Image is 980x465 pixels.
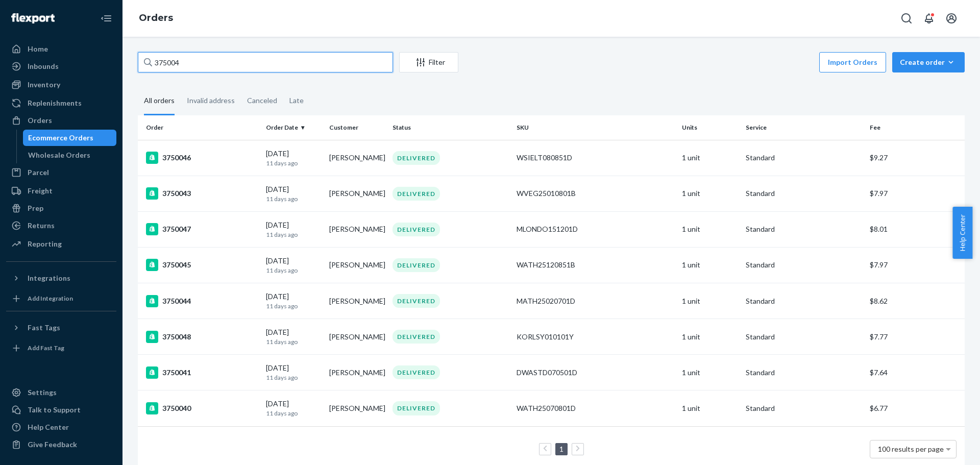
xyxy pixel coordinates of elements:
[678,247,741,283] td: 1 unit
[28,323,60,333] div: Fast Tags
[512,115,678,140] th: SKU
[6,77,116,93] a: Inventory
[941,8,962,29] button: Open account menu
[146,259,258,271] div: 3750045
[678,211,741,247] td: 1 unit
[6,340,116,356] a: Add Fast Tag
[400,57,458,67] div: Filter
[266,256,321,275] div: [DATE]
[6,164,116,181] a: Parcel
[517,296,674,306] div: MATH25020701D
[6,290,116,307] a: Add Integration
[678,283,741,319] td: 1 unit
[6,200,116,216] a: Prep
[28,133,93,143] div: Ecommerce Orders
[819,52,886,72] button: Import Orders
[23,147,117,163] a: Wholesale Orders
[28,150,90,160] div: Wholesale Orders
[6,236,116,252] a: Reporting
[266,220,321,239] div: [DATE]
[266,291,321,310] div: [DATE]
[146,295,258,307] div: 3750044
[746,296,862,306] p: Standard
[28,221,55,231] div: Returns
[28,422,69,432] div: Help Center
[325,390,388,426] td: [PERSON_NAME]
[393,258,440,272] div: DELIVERED
[6,95,116,111] a: Replenishments
[262,115,325,140] th: Order Date
[393,365,440,379] div: DELIVERED
[325,355,388,390] td: [PERSON_NAME]
[329,123,384,132] div: Customer
[866,283,965,319] td: $8.62
[678,319,741,355] td: 1 unit
[557,445,566,453] a: Page 1 is your current page
[187,87,235,114] div: Invalid address
[6,270,116,286] button: Integrations
[146,366,258,379] div: 3750041
[28,439,77,450] div: Give Feedback
[266,149,321,167] div: [DATE]
[146,223,258,235] div: 3750047
[517,260,674,270] div: WATH25120851B
[896,8,917,29] button: Open Search Box
[678,176,741,211] td: 1 unit
[138,52,393,72] input: Search orders
[28,98,82,108] div: Replenishments
[146,402,258,414] div: 3750040
[746,224,862,234] p: Standard
[266,399,321,418] div: [DATE]
[247,87,277,114] div: Canceled
[266,159,321,167] p: 11 days ago
[517,188,674,199] div: WVEG25010801B
[6,217,116,234] a: Returns
[6,436,116,453] button: Give Feedback
[266,302,321,310] p: 11 days ago
[388,115,512,140] th: Status
[393,294,440,308] div: DELIVERED
[6,41,116,57] a: Home
[746,403,862,413] p: Standard
[678,355,741,390] td: 1 unit
[11,13,55,23] img: Flexport logo
[919,8,939,29] button: Open notifications
[28,239,62,249] div: Reporting
[266,373,321,382] p: 11 days ago
[878,445,944,453] span: 100 results per page
[866,176,965,211] td: $7.97
[393,187,440,201] div: DELIVERED
[266,266,321,275] p: 11 days ago
[28,387,57,398] div: Settings
[23,130,117,146] a: Ecommerce Orders
[900,57,957,67] div: Create order
[866,140,965,176] td: $9.27
[266,337,321,346] p: 11 days ago
[393,151,440,165] div: DELIVERED
[952,207,972,259] button: Help Center
[892,52,965,72] button: Create order
[325,140,388,176] td: [PERSON_NAME]
[393,223,440,236] div: DELIVERED
[146,187,258,200] div: 3750043
[742,115,866,140] th: Service
[325,247,388,283] td: [PERSON_NAME]
[678,115,741,140] th: Units
[746,368,862,378] p: Standard
[517,332,674,342] div: KORLSY010101Y
[266,184,321,203] div: [DATE]
[746,260,862,270] p: Standard
[138,115,262,140] th: Order
[746,188,862,199] p: Standard
[6,320,116,336] button: Fast Tags
[28,115,52,126] div: Orders
[266,194,321,203] p: 11 days ago
[325,211,388,247] td: [PERSON_NAME]
[266,409,321,418] p: 11 days ago
[28,405,81,415] div: Talk to Support
[266,230,321,239] p: 11 days ago
[325,176,388,211] td: [PERSON_NAME]
[131,4,181,33] ol: breadcrumbs
[6,384,116,401] a: Settings
[325,319,388,355] td: [PERSON_NAME]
